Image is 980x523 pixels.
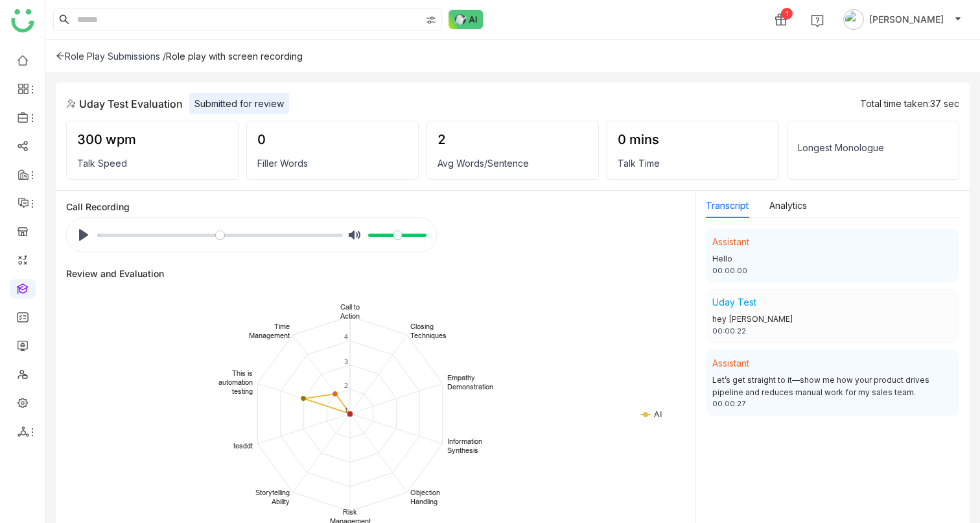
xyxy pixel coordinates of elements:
[712,326,953,337] div: 00:00:22
[66,268,164,279] div: Review and Evaluation
[712,374,953,399] div: Let’s get straight to it—show me how your product drives pipeline and reduces manual work for my ...
[255,488,290,506] text: Storytelling Ability
[73,225,94,245] button: Play
[712,236,749,247] span: Assistant
[66,99,76,109] img: role-play.svg
[811,14,824,27] img: help.svg
[218,369,253,396] text: This is automation testing
[798,142,948,153] div: Longest Monologue
[166,51,303,62] div: Role play with screen recording
[712,253,953,265] div: Hello
[447,373,493,391] text: Empathy Demonstration
[843,9,864,30] img: avatar
[769,199,807,213] button: Analytics
[344,406,348,415] text: 1
[257,158,408,169] div: Filler Words
[344,381,348,390] text: 2
[712,358,749,369] span: Assistant
[410,488,440,506] text: Objection Handling
[860,98,959,109] div: Total time taken:
[706,199,749,213] button: Transcript
[653,409,662,419] text: AI
[437,132,588,147] div: 2
[449,10,484,29] img: ask-buddy-normal.svg
[781,8,793,19] div: 1
[340,302,360,321] text: Call to Action
[410,322,447,340] text: Closing Techniques
[930,98,959,109] span: 37 sec
[712,297,756,308] span: Uday Test
[437,158,588,169] div: Avg Words/Sentence
[77,132,227,147] div: 300 wpm
[368,229,426,241] input: Volume
[257,132,408,147] div: 0
[426,15,436,25] img: search-type.svg
[66,96,183,112] div: Uday Test Evaluation
[841,9,964,30] button: [PERSON_NAME]
[66,201,684,212] div: Call Recording
[77,158,227,169] div: Talk Speed
[189,93,289,114] div: Submitted for review
[249,322,290,340] text: Time Management
[97,229,343,241] input: Seek
[447,437,482,455] text: Information Synthesis
[56,51,166,62] div: Role Play Submissions /
[712,398,953,409] div: 00:00:27
[869,12,944,27] span: [PERSON_NAME]
[712,313,953,326] div: hey [PERSON_NAME]
[618,158,768,169] div: Talk Time
[233,441,253,450] text: tesddt
[712,265,953,276] div: 00:00:00
[344,357,348,366] text: 3
[11,9,34,32] img: logo
[344,332,348,341] text: 4
[618,132,768,147] div: 0 mins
